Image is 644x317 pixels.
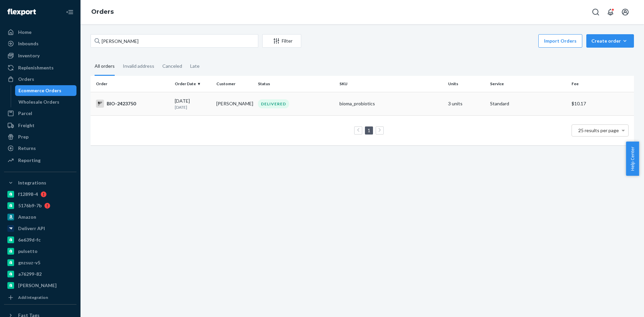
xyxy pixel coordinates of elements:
[18,179,46,186] div: Integrations
[86,2,119,22] ol: breadcrumbs
[18,282,57,289] div: [PERSON_NAME]
[589,5,602,19] button: Open Search Box
[258,99,289,108] div: DELIVERED
[18,134,29,140] div: Prep
[619,5,632,19] button: Open account menu
[586,34,634,48] button: Create order
[538,34,582,48] button: Import Orders
[626,142,639,176] button: Help Center
[214,92,255,115] td: [PERSON_NAME]
[91,8,114,15] a: Orders
[4,200,76,211] a: 5176b9-7b
[339,100,443,107] div: bioma_probiotics
[18,145,36,152] div: Returns
[91,34,258,48] input: Search orders
[18,40,39,47] div: Inbounds
[18,110,32,117] div: Parcel
[591,38,629,44] div: Create order
[487,76,569,92] th: Service
[4,50,76,61] a: Inventory
[4,155,76,166] a: Reporting
[4,62,76,73] a: Replenishments
[569,92,634,115] td: $10.17
[18,122,35,129] div: Freight
[18,271,42,277] div: a76299-82
[4,131,76,142] a: Prep
[604,5,617,19] button: Open notifications
[578,127,619,133] span: 25 results per page
[18,295,48,300] div: Add Integration
[4,223,76,234] a: Deliverr API
[445,76,487,92] th: Units
[18,64,54,71] div: Replenishments
[4,294,76,302] a: Add Integration
[95,57,115,76] div: All orders
[18,225,45,232] div: Deliverr API
[216,81,253,87] div: Customer
[490,100,566,107] p: Standard
[7,9,36,15] img: Flexport logo
[4,74,76,85] a: Orders
[4,120,76,131] a: Freight
[4,280,76,291] a: [PERSON_NAME]
[18,29,32,36] div: Home
[190,57,200,75] div: Late
[15,85,77,96] a: Ecommerce Orders
[18,259,40,266] div: gnzsuz-v5
[4,143,76,154] a: Returns
[4,212,76,222] a: Amazon
[18,52,40,59] div: Inventory
[4,246,76,257] a: pulsetto
[18,87,61,94] div: Ecommerce Orders
[123,57,154,75] div: Invalid address
[4,38,76,49] a: Inbounds
[4,27,76,38] a: Home
[18,191,38,198] div: f12898-4
[18,236,41,243] div: 6e639d-fc
[262,34,301,48] button: Filter
[366,127,372,133] a: Page 1 is your current page
[15,97,77,107] a: Wholesale Orders
[91,76,172,92] th: Order
[162,57,182,75] div: Canceled
[18,248,38,255] div: pulsetto
[175,98,211,110] div: [DATE]
[337,76,445,92] th: SKU
[4,108,76,119] a: Parcel
[445,92,487,115] td: 3 units
[4,189,76,200] a: f12898-4
[4,234,76,245] a: 6e639d-fc
[18,76,34,83] div: Orders
[569,76,634,92] th: Fee
[18,99,59,105] div: Wholesale Orders
[4,269,76,279] a: a76299-82
[96,100,169,108] div: BIO-2423750
[172,76,214,92] th: Order Date
[263,38,301,44] div: Filter
[255,76,337,92] th: Status
[4,177,76,188] button: Integrations
[4,257,76,268] a: gnzsuz-v5
[18,202,42,209] div: 5176b9-7b
[18,157,41,164] div: Reporting
[63,5,76,19] button: Close Navigation
[175,104,211,110] p: [DATE]
[18,214,36,220] div: Amazon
